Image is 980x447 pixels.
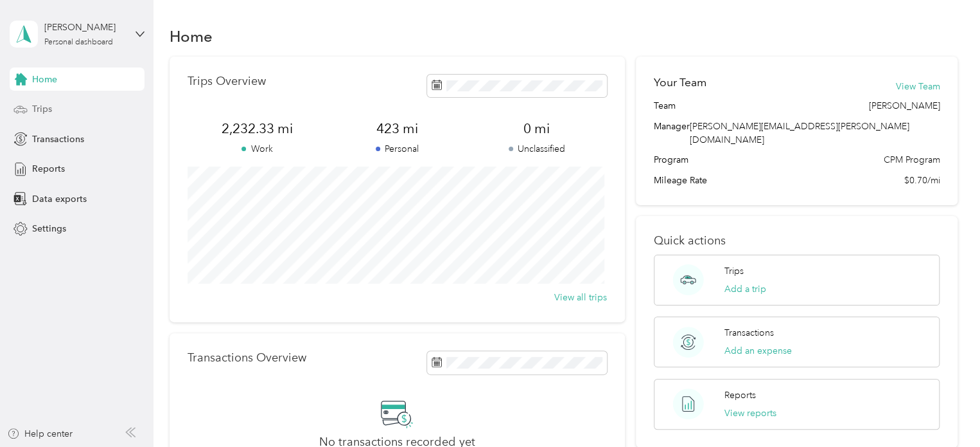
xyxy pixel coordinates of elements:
span: Manager [654,120,690,147]
p: Work [188,142,328,156]
span: Program [654,153,688,167]
span: CPM Program [883,153,940,167]
button: View all trips [554,291,607,304]
p: Transactions Overview [188,351,306,365]
span: Reports [32,162,65,176]
p: Trips Overview [188,75,266,88]
span: [PERSON_NAME][EMAIL_ADDRESS][PERSON_NAME][DOMAIN_NAME] [690,121,909,145]
span: Team [654,99,676,113]
span: $0.70/mi [904,174,940,187]
span: Data exports [32,192,87,206]
p: Transactions [724,326,774,340]
p: Unclassified [467,142,607,156]
div: Personal dashboard [44,39,113,46]
iframe: Everlance-gr Chat Button Frame [908,375,980,447]
div: [PERSON_NAME] [44,21,125,34]
span: Trips [32,102,52,116]
button: View Team [895,80,940,93]
span: Settings [32,222,66,235]
span: Mileage Rate [654,174,707,187]
h2: Your Team [654,75,706,91]
span: 423 mi [327,120,467,138]
span: [PERSON_NAME] [868,99,940,113]
button: Add an expense [724,344,792,358]
span: 0 mi [467,120,607,138]
p: Reports [724,388,756,402]
p: Quick actions [654,234,940,248]
button: Help center [7,427,73,441]
button: Add a trip [724,282,766,296]
span: 2,232.33 mi [188,120,328,138]
h1: Home [170,30,213,43]
button: View reports [724,406,776,420]
p: Trips [724,264,744,278]
span: Home [32,73,57,86]
span: Transactions [32,132,84,146]
p: Personal [327,142,467,156]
